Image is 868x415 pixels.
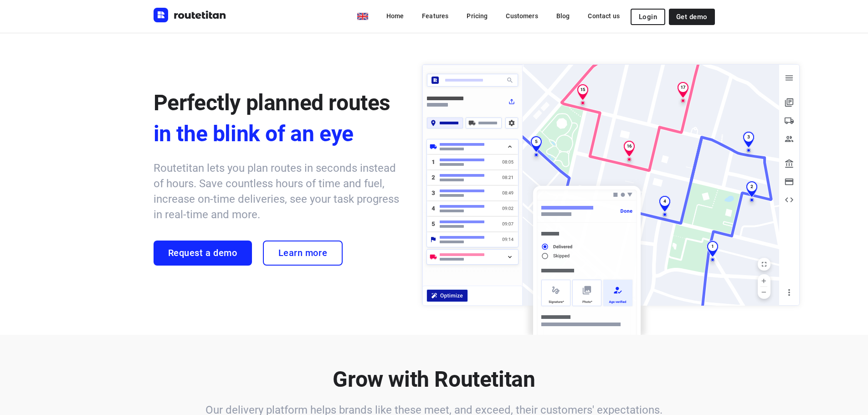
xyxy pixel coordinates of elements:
[498,8,545,24] a: Customers
[333,366,535,392] b: Grow with Routetitan
[631,9,665,25] button: Login
[154,90,390,116] span: Perfectly planned routes
[154,8,226,25] a: Routetitan
[379,8,411,24] a: Home
[278,248,328,258] span: Learn more
[168,248,237,258] span: Request a demo
[549,8,577,24] a: Blog
[639,13,657,20] span: Login
[415,8,456,24] a: Features
[676,13,707,20] span: Get demo
[416,59,805,335] img: illustration
[154,8,226,22] img: Routetitan logo
[459,8,495,24] a: Pricing
[580,8,627,24] a: Contact us
[154,118,404,149] span: in the blink of an eye
[263,241,343,266] a: Learn more
[154,241,252,266] a: Request a demo
[154,160,404,222] h6: Routetitan lets you plan routes in seconds instead of hours. Save countless hours of time and fue...
[669,9,714,25] a: Get demo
